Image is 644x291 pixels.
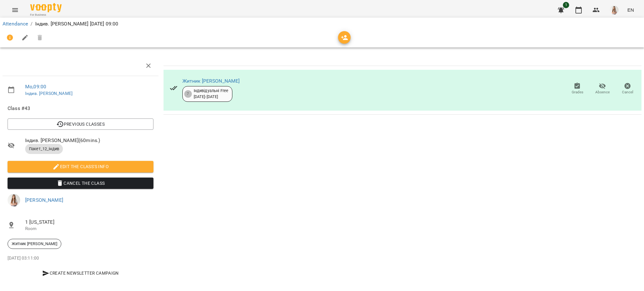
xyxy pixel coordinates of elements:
button: Absence [590,80,615,98]
li: / [31,20,32,28]
img: 991d444c6ac07fb383591aa534ce9324.png [8,194,20,206]
button: Previous Classes [8,118,153,130]
p: Room [25,226,153,232]
button: Menu [8,3,23,18]
p: Індив. [PERSON_NAME] [DATE] 09:00 [35,20,119,28]
a: Індив. [PERSON_NAME] [25,91,73,96]
button: EN [625,4,636,16]
span: EN [627,7,634,13]
span: Absence [595,90,610,95]
nav: breadcrumb [3,20,641,28]
span: 1 [563,2,569,8]
a: Mo , 09:00 [25,84,46,90]
span: 1 [US_STATE] [25,218,153,226]
span: Індив. [PERSON_NAME] ( 60 mins. ) [25,137,153,144]
span: Previous Classes [13,120,148,128]
button: Create Newsletter Campaign [8,267,153,279]
button: Cancel the class [8,178,153,189]
div: Індивідуальні Free [DATE] - [DATE] [194,88,229,100]
span: Grades [572,90,583,95]
img: Voopty Logo [30,3,62,12]
button: Edit the class's Info [8,161,153,172]
span: For Business [30,13,62,17]
button: Cancel [615,80,640,98]
span: Class #43 [8,105,153,112]
span: Житник [PERSON_NAME] [8,241,61,247]
a: Attendance [3,21,28,27]
p: [DATE] 03:11:00 [8,255,153,261]
div: Житник [PERSON_NAME] [8,239,61,249]
span: Пакет_12_індив [25,146,63,152]
a: Житник [PERSON_NAME] [182,78,240,84]
span: Create Newsletter Campaign [10,269,151,277]
div: 7 [184,90,192,98]
button: Grades [565,80,590,98]
span: Edit the class's Info [13,163,148,170]
a: [PERSON_NAME] [25,197,63,203]
img: 991d444c6ac07fb383591aa534ce9324.png [610,6,619,14]
span: Cancel [622,90,633,95]
span: Cancel the class [13,179,148,187]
